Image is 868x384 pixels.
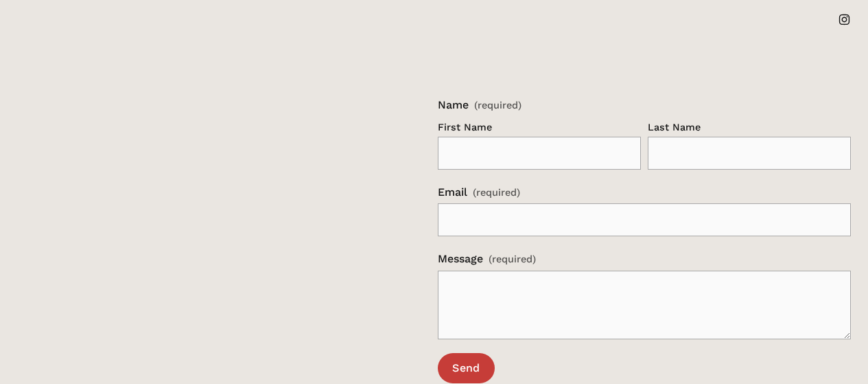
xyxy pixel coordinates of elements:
span: Send [452,361,480,374]
div: Last Name [648,120,851,137]
span: Message [438,250,483,268]
span: (required) [473,185,520,201]
div: First Name [438,120,641,137]
a: instagram-unauth [838,13,851,26]
span: Name [438,96,469,114]
button: SendSend [438,353,495,384]
span: (required) [474,101,521,111]
span: Email [438,183,467,201]
span: (required) [489,251,536,267]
